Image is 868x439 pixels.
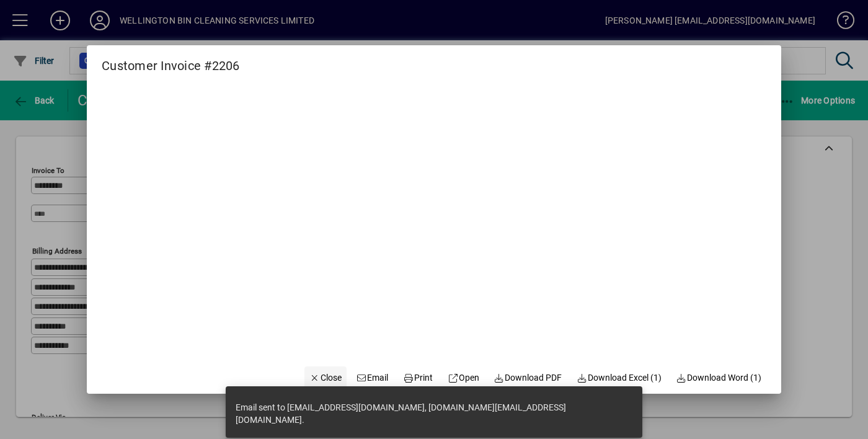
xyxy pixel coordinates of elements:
h2: Customer Invoice #2206 [87,45,255,76]
span: Download Excel (1) [577,371,662,384]
span: Download Word (1) [676,371,762,384]
button: Download Word (1) [671,366,767,389]
a: Download PDF [489,366,567,389]
span: Print [403,371,433,384]
button: Close [304,366,347,389]
button: Email [352,366,394,389]
span: Download PDF [494,371,562,384]
button: Print [398,366,438,389]
span: Close [309,371,342,384]
div: Email sent to [EMAIL_ADDRESS][DOMAIN_NAME], [DOMAIN_NAME][EMAIL_ADDRESS][DOMAIN_NAME]. [236,401,620,426]
span: Open [448,371,479,384]
button: Download Excel (1) [572,366,666,389]
a: Open [443,366,484,389]
span: Email [356,371,389,384]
